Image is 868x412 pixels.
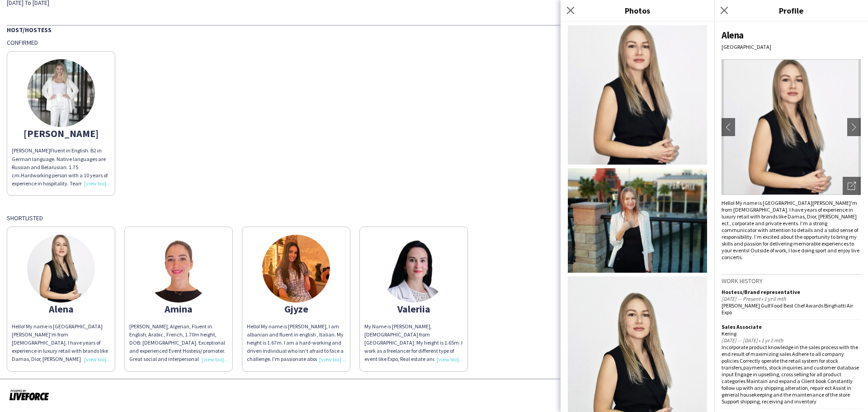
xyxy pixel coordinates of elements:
[364,305,463,313] div: Valeriia
[561,5,714,16] h3: Photos
[843,177,861,195] div: Open photos pop-in
[380,235,448,303] img: thumb-673ae08a31f4a.png
[12,305,110,313] div: Alena
[722,344,861,405] div: Incorporate product knowledge in the sales process with the end result of maximizing sales Adhere...
[7,38,861,47] div: Confirmed
[568,25,707,165] img: Crew photo 0
[7,214,861,222] div: Shortlisted
[722,199,861,260] div: Hello! My name is [GEOGRAPHIC_DATA][PERSON_NAME]'m from [DEMOGRAPHIC_DATA]. I have years of exper...
[722,289,861,295] div: Hostess/Brand representative
[722,295,861,302] div: [DATE] — Present • 1 yr 0 mth
[262,235,330,303] img: thumb-be82b6d3-def3-4510-a550-52d42e17dceb.jpg
[722,29,861,41] div: Alena
[722,59,861,195] img: Crew avatar or photo
[247,322,345,364] div: Hello! My name is [PERSON_NAME], I am albanian and fluent in english , Italian. My height is 1.67...
[722,323,861,330] div: Sales Associate
[27,235,95,303] img: thumb-6722494b83a37.jpg
[12,322,110,364] div: Hello! My name is [GEOGRAPHIC_DATA][PERSON_NAME]'m from [DEMOGRAPHIC_DATA]. I have years of exper...
[12,147,106,179] span: Fluent in English. B2 in German language. Native languages are Russian and Belarusian. 1.75 cm.
[722,337,861,344] div: [DATE] — [DATE] • 1 yr 2 mth
[7,25,861,34] div: Host/Hostess
[12,129,110,137] div: [PERSON_NAME]
[722,277,861,285] h3: Work history
[129,322,228,364] div: [PERSON_NAME], Algerian, Fluent in English, Arabic , French, 1.70m height, DOB: [DEMOGRAPHIC_DATA...
[129,305,228,313] div: Amina
[364,322,463,364] div: My Name is [PERSON_NAME], [DEMOGRAPHIC_DATA] from [GEOGRAPHIC_DATA]. My height is 1.65m. I work a...
[145,235,212,303] img: thumb-67c4e78e0b06a.jpeg
[12,147,50,154] span: [PERSON_NAME]
[714,5,868,16] h3: Profile
[722,302,861,316] div: [PERSON_NAME] Gulf Food Best Chef Awards Binghatti Air Expo
[722,43,861,50] div: [GEOGRAPHIC_DATA]
[27,59,95,127] img: thumb-66672dfbc5147.jpeg
[247,305,345,313] div: Gjyze
[568,168,707,273] img: Crew photo 750726
[722,330,861,337] div: Kering
[12,172,109,245] span: Hardworking person with a 10 years of experience in hospitality. Team worker . A well organized i...
[9,388,49,401] img: Powered by Liveforce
